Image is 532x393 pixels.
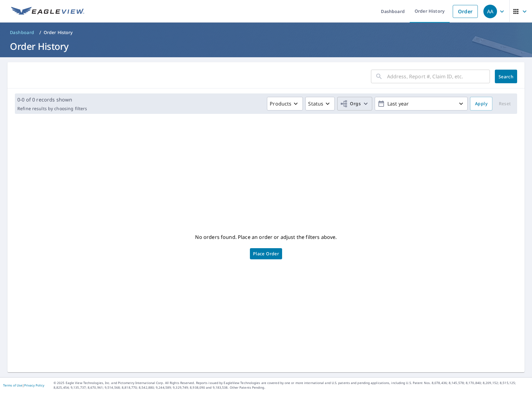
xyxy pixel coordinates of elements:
[7,40,525,53] h1: Order History
[375,97,468,110] button: Last year
[11,7,84,16] img: EV Logo
[17,106,87,111] p: Refine results by choosing filters
[483,5,497,18] div: AA
[340,100,361,108] span: Orgs
[337,97,372,110] button: Orgs
[495,70,517,83] button: Search
[7,28,525,37] nav: breadcrumb
[39,29,41,36] li: /
[3,383,22,387] a: Terms of Use
[54,381,529,390] p: © 2025 Eagle View Technologies, Inc. and Pictometry International Corp. All Rights Reserved. Repo...
[24,383,44,387] a: Privacy Policy
[7,28,37,37] a: Dashboard
[500,74,512,80] span: Search
[44,29,73,36] p: Order History
[253,252,279,255] span: Place Order
[308,100,323,107] p: Status
[195,232,337,242] p: No orders found. Place an order or adjust the filters above.
[470,97,492,110] button: Apply
[387,68,490,85] input: Address, Report #, Claim ID, etc.
[267,97,303,110] button: Products
[270,100,291,107] p: Products
[3,383,44,387] p: |
[250,248,282,259] a: Place Order
[305,97,335,110] button: Status
[453,5,478,18] a: Order
[10,29,34,36] span: Dashboard
[475,100,487,108] span: Apply
[17,96,87,103] p: 0-0 of 0 records shown
[385,98,457,109] p: Last year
